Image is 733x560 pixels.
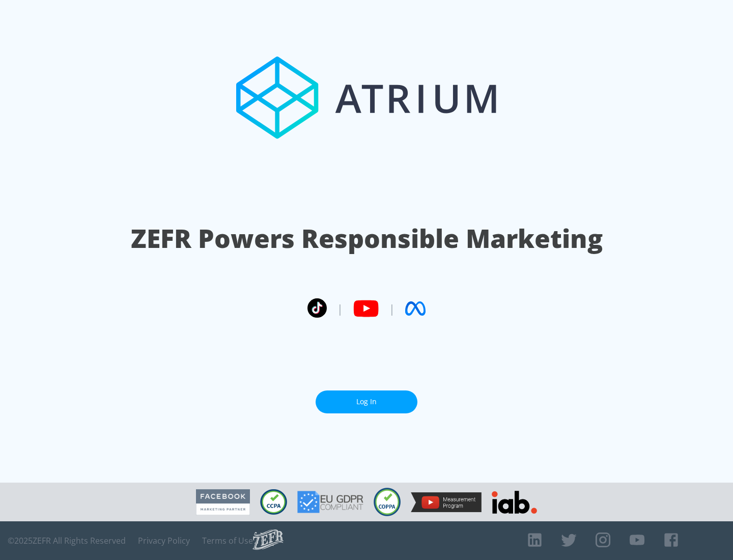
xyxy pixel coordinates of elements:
img: IAB [492,491,537,514]
img: GDPR Compliant [297,491,363,513]
img: Facebook Marketing Partner [196,489,250,515]
a: Privacy Policy [138,536,190,546]
img: YouTube Measurement Program [411,492,482,512]
a: Log In [316,390,417,413]
span: | [389,301,395,316]
h1: ZEFR Powers Responsible Marketing [131,221,603,256]
a: Terms of Use [202,536,253,546]
img: CCPA Compliant [260,489,287,515]
span: © 2025 ZEFR All Rights Reserved [8,536,126,546]
img: COPPA Compliant [374,488,401,516]
span: | [337,301,343,316]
